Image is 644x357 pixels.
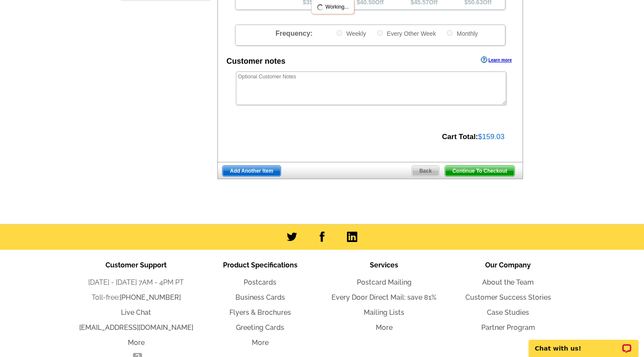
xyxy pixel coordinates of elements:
input: Monthly [447,30,452,36]
a: Customer Success Stories [465,293,551,301]
input: Every Other Week [377,30,383,36]
a: More [252,338,269,347]
a: Postcards [244,278,276,286]
a: [PHONE_NUMBER] [120,293,181,301]
a: Live Chat [121,308,151,317]
span: Continue To Checkout [445,166,514,176]
a: More [128,338,145,347]
a: Learn more [481,56,512,63]
span: Product Specifications [223,261,297,269]
li: Toll-free: [74,292,198,303]
div: Customer notes [226,56,285,67]
a: Partner Program [481,323,535,332]
a: Postcard Mailing [357,278,412,286]
span: Customer Support [105,261,167,269]
a: Flyers & Brochures [229,308,291,317]
a: About the Team [482,278,534,286]
a: Case Studies [487,308,529,317]
span: Services [370,261,398,269]
span: Add Another Item [223,166,280,176]
span: $159.03 [478,133,505,141]
iframe: LiveChat chat widget [523,330,644,357]
a: Add Another Item [222,165,281,177]
label: Weekly [336,29,366,37]
span: Back [412,166,439,176]
a: Business Cards [235,293,285,301]
span: Frequency: [276,30,313,37]
li: [DATE] - [DATE] 7AM - 4PM PT [74,277,198,288]
a: Every Door Direct Mail: save 81% [331,293,437,301]
label: Every Other Week [376,29,436,37]
a: More [376,323,393,332]
span: Our Company [485,261,531,269]
a: Back [412,165,440,177]
a: Greeting Cards [236,323,284,332]
strong: Cart Total: [442,133,478,141]
label: Monthly [446,29,478,37]
a: Mailing Lists [364,308,404,317]
input: Weekly [337,30,342,36]
a: [EMAIL_ADDRESS][DOMAIN_NAME] [79,323,193,332]
img: loading... [317,4,324,11]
